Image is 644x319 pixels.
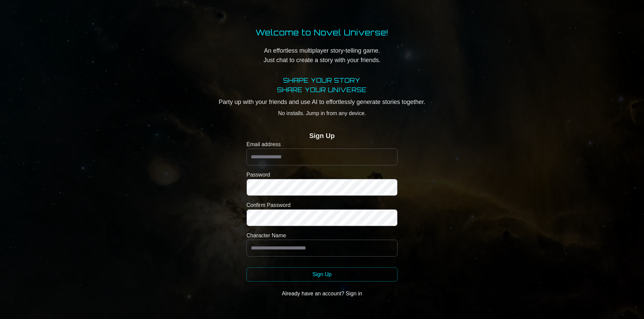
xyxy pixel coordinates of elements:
[256,46,388,65] p: An effortless multiplayer story-telling game. Just chat to create a story with your friends.
[246,171,398,179] label: Password
[246,140,398,149] label: Email address
[256,27,388,38] h1: Welcome to Novel Universe!
[218,76,425,85] h1: SHAPE YOUR STORY
[218,97,425,107] p: Party up with your friends and use AI to effortlessly generate stories together.
[218,85,425,95] h2: SHARE YOUR UNIVERSE
[246,201,398,209] label: Confirm Password
[246,232,398,240] label: Character Name
[218,109,425,117] p: No installs. Jump in from any device.
[246,267,398,282] button: Sign Up
[309,131,335,140] h2: Sign Up
[246,287,398,300] button: Already have an account? Sign in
